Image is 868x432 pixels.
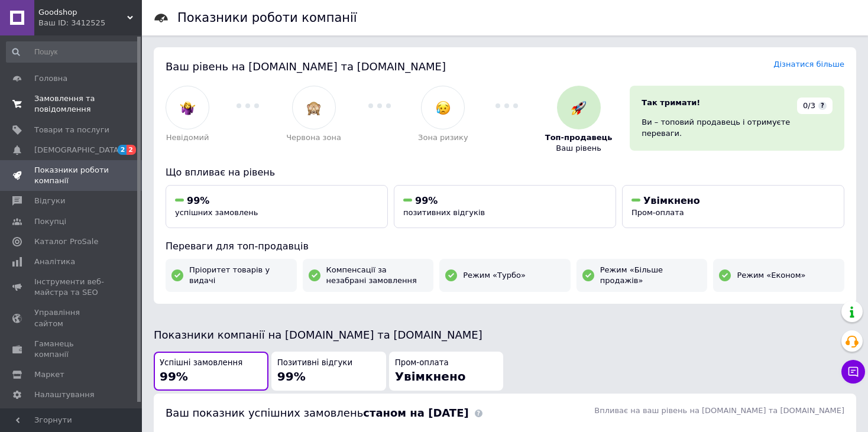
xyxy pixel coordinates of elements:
span: успішних замовлень [175,208,258,217]
span: Режим «Економ» [737,270,805,281]
span: Режим «Турбо» [463,270,526,281]
span: 99% [277,369,306,384]
span: Інструменти веб-майстра та SEO [34,277,109,298]
span: 2 [127,145,136,155]
button: Чат з покупцем [841,360,865,384]
span: Переваги для топ-продавців [166,241,309,252]
img: :see_no_evil: [306,100,321,115]
span: Зона ризику [418,132,468,143]
span: 99% [187,195,209,206]
span: 99% [415,195,438,206]
span: Показники компанії на [DOMAIN_NAME] та [DOMAIN_NAME] [154,329,482,341]
span: Так тримати! [642,98,700,107]
span: Головна [34,73,67,84]
span: 2 [118,145,127,155]
span: Goodshop [38,7,127,18]
img: :woman-shrugging: [180,100,195,115]
div: Ваш ID: 3412525 [38,18,142,28]
span: Гаманець компанії [34,339,109,360]
span: Червона зона [286,132,341,143]
span: Показники роботи компанії [34,165,109,186]
span: [DEMOGRAPHIC_DATA] [34,145,122,155]
span: Відгуки [34,196,65,206]
span: позитивних відгуків [403,208,485,217]
button: Пром-оплатаУвімкнено [389,352,504,391]
span: 99% [160,369,188,384]
h1: Показники роботи компанії [177,11,357,25]
span: Ваш рівень на [DOMAIN_NAME] та [DOMAIN_NAME] [166,60,446,73]
input: Пошук [6,41,140,63]
span: Невідомий [166,132,209,143]
span: Каталог ProSale [34,236,98,247]
span: Замовлення та повідомлення [34,93,109,115]
span: Успішні замовлення [160,358,242,369]
img: :disappointed_relieved: [436,100,451,115]
button: Позитивні відгуки99% [271,352,386,391]
div: 0/3 [797,98,833,114]
a: Дізнатися більше [773,60,844,69]
span: Що впливає на рівень [166,167,275,178]
b: станом на [DATE] [363,407,468,419]
span: Управління сайтом [34,307,109,329]
span: Режим «Більше продажів» [600,265,702,286]
span: Налаштування [34,389,95,400]
span: ? [818,102,827,110]
span: Ваш показник успішних замовлень [166,407,469,419]
img: :rocket: [571,100,586,115]
button: 99%позитивних відгуків [394,185,616,228]
span: Увімкнено [643,195,700,206]
span: Компенсації за незабрані замовлення [326,265,428,286]
span: Топ-продавець [545,132,613,143]
span: Впливає на ваш рівень на [DOMAIN_NAME] та [DOMAIN_NAME] [594,406,844,415]
span: Товари та послуги [34,125,109,135]
span: Аналітика [34,256,75,267]
span: Маркет [34,369,64,380]
span: Пром-оплата [395,358,449,369]
button: УвімкненоПром-оплата [622,185,844,228]
span: Пром-оплата [631,208,684,217]
span: Позитивні відгуки [277,358,352,369]
div: Ви – топовий продавець і отримуєте переваги. [642,117,833,138]
button: Успішні замовлення99% [154,352,268,391]
span: Увімкнено [395,369,466,384]
span: Пріоритет товарів у видачі [189,265,291,286]
span: Ваш рівень [556,143,601,154]
button: 99%успішних замовлень [166,185,388,228]
span: Покупці [34,216,66,227]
